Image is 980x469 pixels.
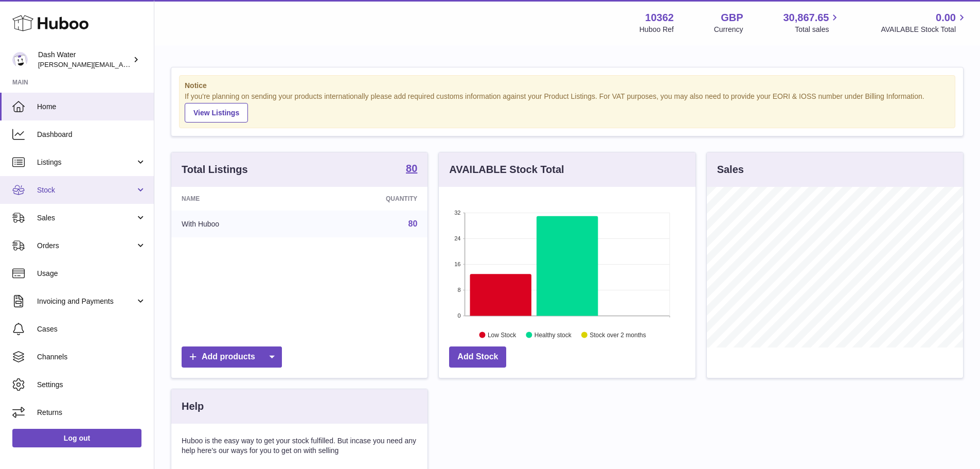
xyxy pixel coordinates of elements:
[406,163,417,173] strong: 80
[182,163,248,177] h3: Total Listings
[38,50,131,70] div: Dash Water
[37,352,146,362] span: Channels
[38,60,206,68] span: [PERSON_NAME][EMAIL_ADDRESS][DOMAIN_NAME]
[37,185,135,195] span: Stock
[717,163,744,177] h3: Sales
[881,25,968,34] span: AVAILABLE Stock Total
[455,235,461,241] text: 24
[408,219,418,228] a: 80
[37,269,146,279] span: Usage
[37,380,146,390] span: Settings
[783,11,841,34] a: 30,867.65 Total sales
[936,11,956,25] span: 0.00
[37,130,146,140] span: Dashboard
[783,11,829,25] span: 30,867.65
[307,187,427,211] th: Quantity
[37,241,135,251] span: Orders
[182,346,282,368] a: Add products
[721,11,743,25] strong: GBP
[12,429,141,447] a: Log out
[458,312,461,319] text: 0
[881,11,968,34] a: 0.00 AVAILABLE Stock Total
[458,287,461,293] text: 8
[714,25,743,34] div: Currency
[795,25,841,34] span: Total sales
[12,52,28,67] img: james@dash-water.com
[185,92,950,123] div: If you're planning on sending your products internationally please add required customs informati...
[182,436,417,456] p: Huboo is the easy way to get your stock fulfilled. But incase you need any help here's our ways f...
[488,331,516,338] text: Low Stock
[171,211,307,237] td: With Huboo
[645,11,674,25] strong: 10362
[37,102,146,112] span: Home
[455,261,461,267] text: 16
[534,331,572,338] text: Healthy stock
[37,324,146,334] span: Cases
[449,346,506,368] a: Add Stock
[406,163,417,176] a: 80
[37,158,135,167] span: Listings
[37,297,135,306] span: Invoicing and Payments
[185,103,248,123] a: View Listings
[37,213,135,223] span: Sales
[185,81,950,91] strong: Notice
[182,399,204,413] h3: Help
[37,408,146,418] span: Returns
[171,187,307,211] th: Name
[449,163,564,177] h3: AVAILABLE Stock Total
[590,331,646,338] text: Stock over 2 months
[455,210,461,216] text: 32
[639,25,674,34] div: Huboo Ref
